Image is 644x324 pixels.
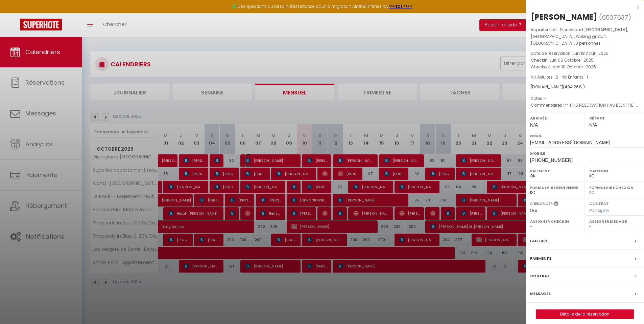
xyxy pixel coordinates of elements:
[531,26,639,47] p: Appartement :
[554,201,558,208] i: Sélectionner OUI si vous souhaiter envoyer les séquences de messages post-checkout
[530,184,580,191] label: Formulaire Bienvenue
[589,168,640,174] label: Caution
[565,84,579,90] span: 494.26
[530,237,548,244] label: Facture
[531,95,639,102] p: Notes :
[553,64,596,70] span: Ven 10 Octobre . 2025
[530,150,640,157] label: Mobile
[530,201,553,207] label: A relancer
[530,255,551,262] label: Paiements
[531,12,597,22] div: [PERSON_NAME]
[531,50,639,57] p: Date de réservation :
[531,84,639,90] div: [DOMAIN_NAME]
[530,132,640,139] label: Email
[530,122,538,128] span: N/A
[530,157,573,163] span: [PHONE_NUMBER]
[531,102,639,109] p: Commentaires :
[530,273,550,280] label: Contrat
[589,115,640,122] label: Départ
[530,115,580,122] label: Arrivée
[602,13,628,22] span: 6507637
[526,3,639,12] div: x
[531,27,628,46] span: Disneyland [GEOGRAPHIC_DATA], [GEOGRAPHIC_DATA], Parking gratuit, [GEOGRAPHIC_DATA], 3 personnes
[530,140,610,145] span: [EMAIL_ADDRESS][DOMAIN_NAME]
[530,218,580,225] label: Assigner Checkin
[589,208,609,213] span: Pas signé
[530,168,580,174] label: Paiement
[563,84,585,90] span: ( € )
[589,201,609,205] label: Contrat
[589,218,640,225] label: Assigner Menage
[573,50,609,56] span: Lun 18 Août . 2025
[544,95,547,101] span: -
[536,309,634,319] button: Détails de la réservation
[562,74,588,80] span: Nb Enfants : 1
[599,13,631,22] span: ( )
[536,310,634,319] a: Détails de la réservation
[531,74,588,80] span: Nb Adultes : 2 -
[530,290,551,297] label: Messages
[531,57,639,64] p: Checkin :
[589,122,597,128] span: N/A
[531,64,639,70] p: Checkout :
[589,184,640,191] label: Formulaire Checkin
[550,57,594,63] span: Lun 06 Octobre . 2025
